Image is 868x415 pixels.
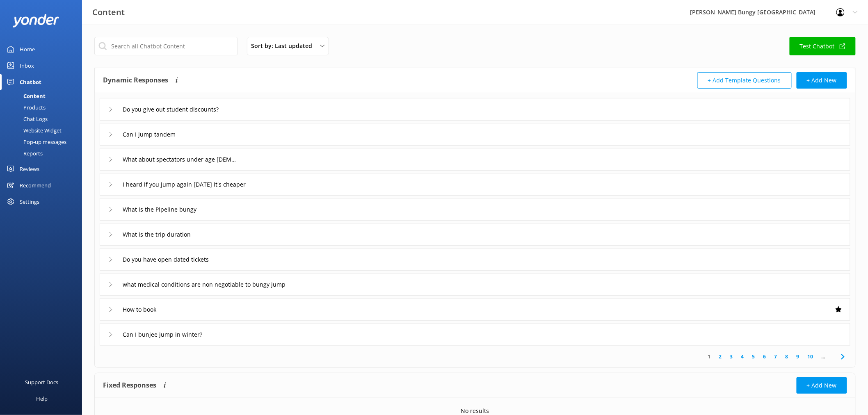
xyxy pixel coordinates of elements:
[748,353,759,360] a: 5
[797,72,847,89] button: + Add New
[5,90,46,102] div: Content
[12,14,59,27] img: yonder-white-logo.png
[5,148,82,159] a: Reports
[251,41,317,50] span: Sort by: Last updated
[5,125,82,136] a: Website Widget
[20,161,39,177] div: Reviews
[20,57,34,74] div: Inbox
[5,90,82,102] a: Content
[94,37,238,55] input: Search all Chatbot Content
[793,353,804,360] a: 9
[5,102,82,113] a: Products
[20,177,51,194] div: Recommend
[36,390,48,407] div: Help
[5,102,46,113] div: Products
[5,125,62,136] div: Website Widget
[5,136,82,148] a: Pop-up messages
[790,37,856,55] a: Test Chatbot
[704,353,715,360] a: 1
[797,377,847,394] button: + Add New
[20,194,39,210] div: Settings
[92,6,125,19] h3: Content
[20,74,41,90] div: Chatbot
[715,353,726,360] a: 2
[5,136,66,148] div: Pop-up messages
[770,353,781,360] a: 7
[697,72,792,89] button: + Add Template Questions
[103,72,168,89] h4: Dynamic Responses
[5,113,48,125] div: Chat Logs
[781,353,793,360] a: 8
[737,353,748,360] a: 4
[818,353,829,360] span: ...
[20,41,35,57] div: Home
[25,374,59,390] div: Support Docs
[804,353,818,360] a: 10
[103,377,156,394] h4: Fixed Responses
[726,353,737,360] a: 3
[5,148,43,159] div: Reports
[5,113,82,125] a: Chat Logs
[759,353,770,360] a: 6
